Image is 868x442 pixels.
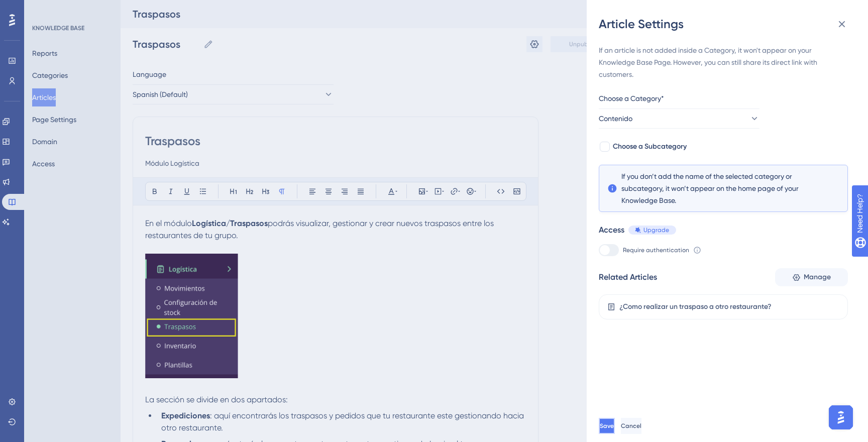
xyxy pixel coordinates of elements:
[599,418,615,434] button: Save
[599,44,848,80] div: If an article is not added inside a Category, it won't appear on your Knowledge Base Page. Howeve...
[599,271,657,283] div: Related Articles
[775,268,848,286] button: Manage
[623,246,689,254] span: Require authentication
[599,16,856,32] div: Article Settings
[621,170,825,206] span: If you don’t add the name of the selected category or subcategory, it won’t appear on the home pa...
[826,402,856,432] iframe: UserGuiding AI Assistant Launcher
[24,3,63,15] span: Need Help?
[621,418,641,434] button: Cancel
[599,113,632,125] span: Contenido
[600,422,614,430] span: Save
[621,422,641,430] span: Cancel
[599,108,759,129] button: Contenido
[643,226,669,234] span: Upgrade
[619,301,772,313] div: ¿Como realizar un traspaso a otro restaurante?
[599,92,664,104] span: Choose a Category*
[804,271,831,283] span: Manage
[613,141,687,153] span: Choose a Subcategory
[599,224,624,236] div: Access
